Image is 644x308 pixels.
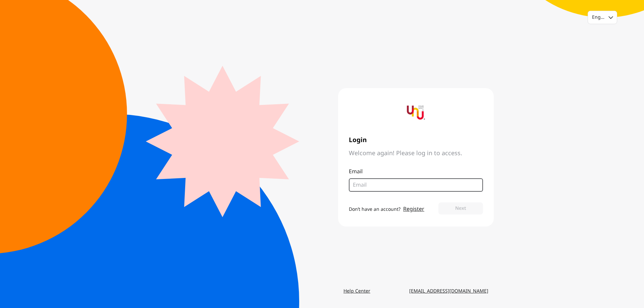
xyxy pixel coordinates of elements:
[403,205,424,213] a: Register
[349,136,483,144] span: Login
[349,168,483,176] p: Email
[349,206,400,213] span: Don’t have an account?
[404,285,494,297] a: [EMAIL_ADDRESS][DOMAIN_NAME]
[353,181,474,189] input: Email
[338,285,376,297] a: Help Center
[592,14,604,21] div: English
[407,104,425,122] img: yournextu-logo-vertical-compact-v2.png
[438,202,483,214] button: Next
[349,149,483,158] span: Welcome again! Please log in to access.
